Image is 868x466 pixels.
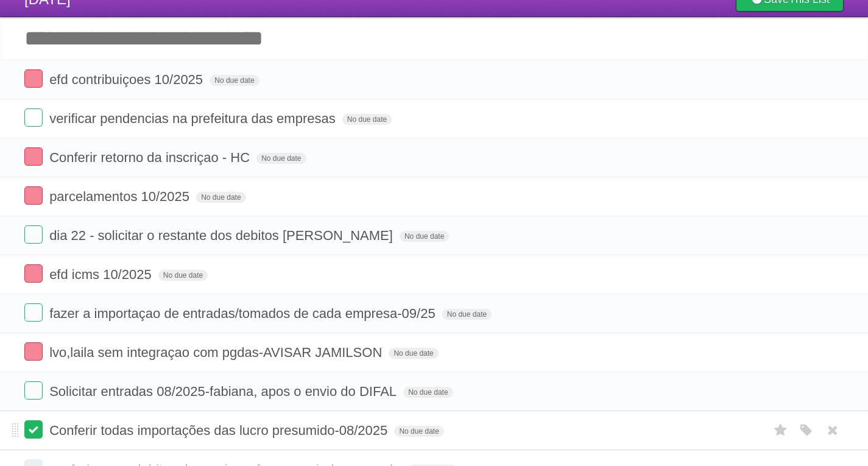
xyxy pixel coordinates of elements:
[49,384,400,399] span: Solicitar entradas 08/2025-fabiana, apos o envio do DIFAL
[24,420,43,439] label: Done
[49,267,155,282] span: efd icms 10/2025
[24,342,43,361] label: Done
[158,270,208,281] span: No due date
[49,228,396,243] span: dia 22 - solicitar o restante dos debitos [PERSON_NAME]
[49,150,253,165] span: Conferir retorno da inscriçao - HC
[24,186,43,205] label: Done
[24,108,43,127] label: Done
[24,69,43,88] label: Done
[256,153,306,164] span: No due date
[24,147,43,166] label: Done
[49,423,390,438] span: Conferir todas importações das lucro presumido-08/2025
[342,114,392,125] span: No due date
[210,75,259,86] span: No due date
[49,306,439,321] span: fazer a importaçao de entradas/tomados de cada empresa-09/25
[394,426,443,437] span: No due date
[24,264,43,283] label: Done
[49,111,339,126] span: verificar pendencias na prefeitura das empresas
[400,231,449,242] span: No due date
[49,72,206,87] span: efd contribuiçoes 10/2025
[49,345,385,360] span: lvo,laila sem integraçao com pgdas-AVISAR JAMILSON
[769,420,792,440] label: Star task
[196,192,245,203] span: No due date
[24,303,43,322] label: Done
[389,348,438,359] span: No due date
[49,189,192,204] span: parcelamentos 10/2025
[403,387,453,398] span: No due date
[442,309,492,320] span: No due date
[24,225,43,244] label: Done
[24,381,43,400] label: Done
